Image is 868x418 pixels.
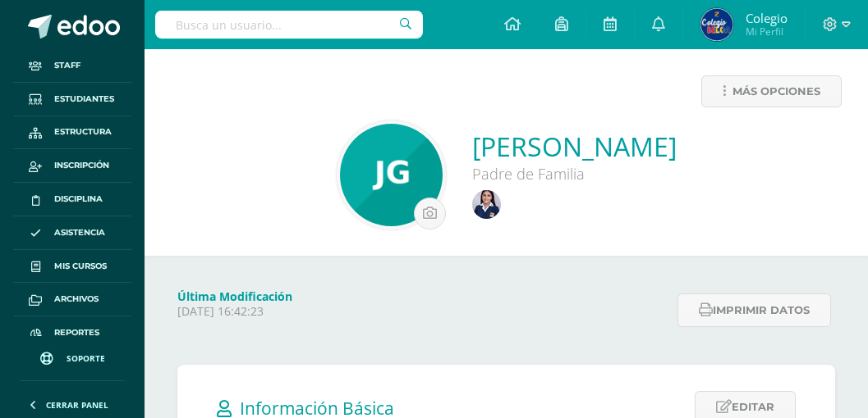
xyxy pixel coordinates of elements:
a: Reportes [13,316,131,350]
div: Padre de Familia [472,164,677,184]
img: 6a4d980d407225d2b7fe8c4f98f66340.png [472,190,501,219]
span: Estructura [54,125,112,139]
a: Archivos [13,283,131,316]
span: Mis cursos [54,260,107,273]
a: [PERSON_NAME] [472,129,677,164]
span: Inscripción [54,159,109,172]
a: Staff [13,49,131,83]
span: Reportes [54,326,99,339]
input: Busca un usuario... [155,11,423,39]
span: Staff [54,59,80,72]
span: Mi Perfil [746,25,788,39]
a: Disciplina [13,183,131,216]
a: Más opciones [701,75,842,107]
span: Más opciones [733,76,820,107]
span: Colegio [746,10,788,26]
span: Disciplina [54,193,103,206]
a: Mis cursos [13,250,131,284]
span: Cerrar panel [46,399,108,411]
button: Imprimir datos [677,293,831,327]
a: Estudiantes [13,83,131,116]
a: Inscripción [13,149,131,183]
span: Archivos [54,293,99,306]
h4: Última Modificación [177,289,668,304]
p: [DATE] 16:42:23 [177,304,668,319]
a: Soporte [20,336,125,376]
span: Estudiantes [54,93,114,106]
a: Estructura [13,116,131,150]
img: 4d63c89d06451e0db522930ed0265ea6.png [340,124,443,226]
img: c600e396c05fc968532ff46e374ede2f.png [700,8,733,41]
span: Soporte [67,352,105,364]
span: Asistencia [54,226,105,239]
a: Asistencia [13,216,131,250]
